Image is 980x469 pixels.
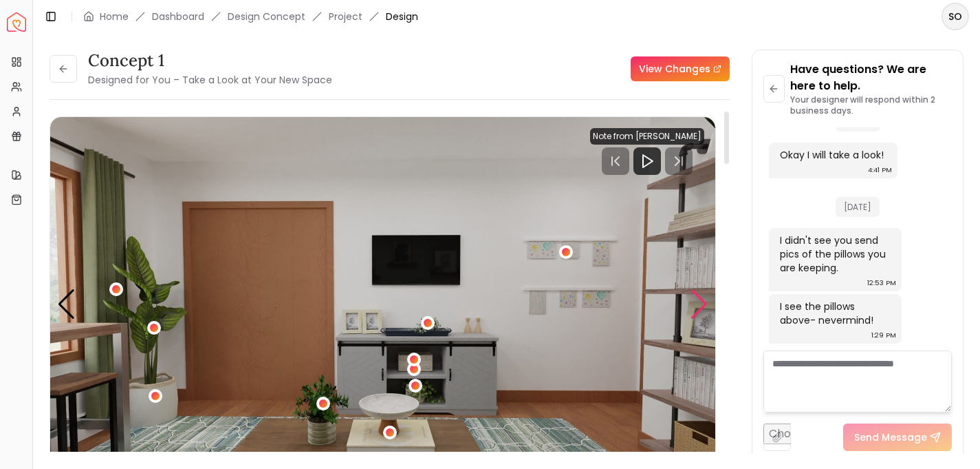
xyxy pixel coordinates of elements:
[867,276,896,290] div: 12:53 PM
[790,94,952,116] p: Your designer will respond within 2 business days.
[228,10,305,23] li: Design Concept
[639,153,655,169] svg: Play
[871,329,896,342] div: 1:29 PM
[790,61,952,94] p: Have questions? We are here to help.
[780,233,889,275] div: I didn't see you send pics of the pillows you are keeping.
[57,289,76,320] div: Previous slide
[780,148,884,162] div: Okay I will take a look!
[386,10,418,23] span: Design
[943,4,968,29] span: SO
[690,289,708,320] div: Next slide
[88,50,332,72] h3: concept 1
[152,10,204,23] a: Dashboard
[780,300,889,327] div: I see the pillows above- nevermind!
[631,56,730,81] a: View Changes
[590,128,704,145] div: Note from [PERSON_NAME]
[7,12,26,32] img: Spacejoy Logo
[329,10,362,23] a: Project
[836,197,880,217] span: [DATE]
[100,10,129,23] a: Home
[868,163,892,177] div: 4:41 PM
[7,12,26,32] a: Spacejoy
[83,10,418,23] nav: breadcrumb
[941,3,969,30] button: SO
[88,73,332,87] small: Designed for You – Take a Look at Your New Space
